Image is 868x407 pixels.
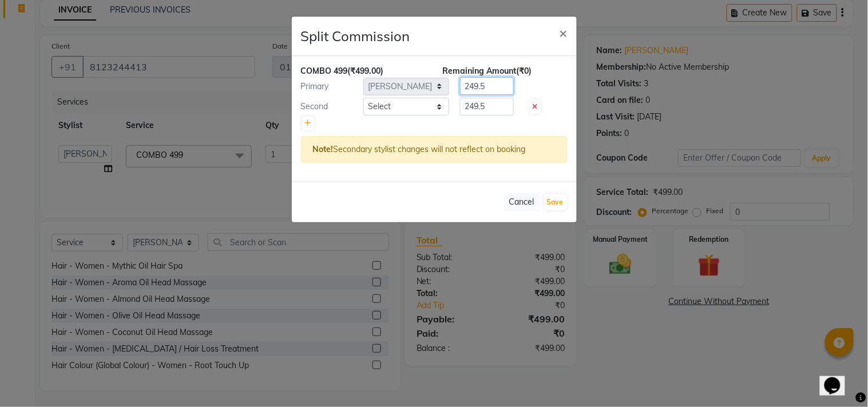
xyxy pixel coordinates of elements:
[443,66,517,76] span: Remaining Amount
[560,24,568,41] span: ×
[820,361,857,396] iframe: chat widget
[292,101,363,113] div: Second
[292,81,363,93] div: Primary
[301,136,568,163] div: Secondary stylist changes will not reflect on booking
[550,17,577,49] button: Close
[313,144,334,154] strong: Note!
[348,66,384,76] span: (₹499.00)
[517,66,532,76] span: (₹0)
[504,193,540,211] button: Cancel
[301,66,348,76] span: COMBO 499
[544,194,566,210] button: Save
[301,26,410,46] h4: Split Commission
